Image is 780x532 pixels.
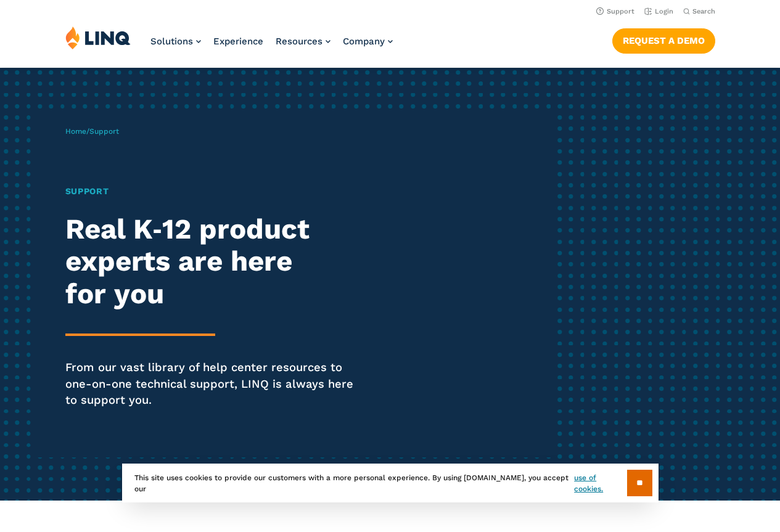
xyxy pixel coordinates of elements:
button: Open Search Bar [683,7,715,16]
span: Solutions [150,36,193,47]
a: Solutions [150,36,201,47]
a: use of cookies. [574,472,626,494]
a: Support [596,7,634,15]
a: Login [644,7,673,15]
span: Search [692,7,715,15]
p: From our vast library of help center resources to one-on-one technical support, LINQ is always he... [65,359,366,408]
div: This site uses cookies to provide our customers with a more personal experience. By using [DOMAIN... [122,464,659,502]
h1: Support [65,185,366,198]
a: Experience [213,36,263,47]
span: Resources [276,36,322,47]
span: Support [89,127,119,136]
a: Resources [276,36,330,47]
nav: Button Navigation [612,26,715,53]
a: Company [343,36,393,47]
a: Home [65,127,86,136]
h2: Real K‑12 product experts are here for you [65,213,366,311]
span: / [65,127,119,136]
span: Company [343,36,385,47]
nav: Primary Navigation [150,26,393,67]
img: LINQ | K‑12 Software [65,26,131,49]
a: Request a Demo [612,28,715,53]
